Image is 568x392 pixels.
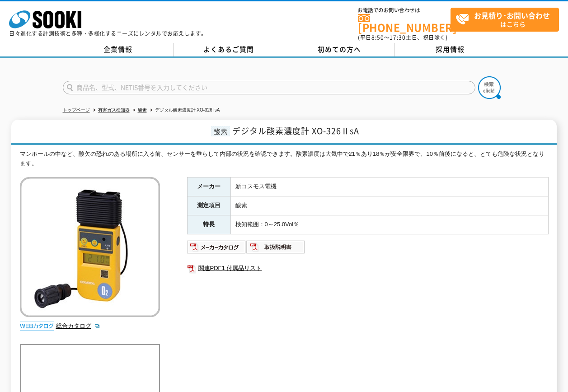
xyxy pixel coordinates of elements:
p: 日々進化する計測技術と多種・多様化するニーズにレンタルでお応えします。 [9,31,207,36]
img: 取扱説明書 [246,240,305,254]
th: 測定項目 [187,196,230,215]
img: btn_search.png [478,76,501,99]
a: トップページ [63,107,90,112]
span: (平日 ～ 土日、祝日除く) [358,33,447,42]
a: お見積り･お問い合わせはこちら [451,8,559,32]
span: デジタル酸素濃度計 XO-326ⅡsA [232,125,359,137]
span: 初めての方へ [318,44,361,54]
span: 8:50 [371,33,384,42]
th: 特長 [187,215,230,234]
img: メーカーカタログ [187,240,246,254]
a: 採用情報 [395,43,506,56]
span: お電話でのお問い合わせは [358,8,451,13]
img: webカタログ [20,322,54,331]
td: 酸素 [230,196,548,215]
div: マンホールの中など、酸欠の恐れのある場所に入る前、センサーを垂らして内部の状況を確認できます。酸素濃度は大気中で21％あり18％が安全限界で、10％前後になると、とても危険な状況となります。 [20,149,549,168]
a: 企業情報 [63,43,174,56]
li: デジタル酸素濃度計 XO-326ⅡsA [148,106,220,115]
span: 17:30 [390,33,406,42]
a: [PHONE_NUMBER] [358,14,451,33]
img: デジタル酸素濃度計 XO-326ⅡsA [20,177,160,317]
td: 新コスモス電機 [230,177,548,196]
a: メーカーカタログ [187,246,246,252]
a: 総合カタログ [56,322,100,329]
input: 商品名、型式、NETIS番号を入力してください [63,81,475,94]
a: 関連PDF1 付属品リスト [187,262,549,274]
td: 検知範囲：0～25.0Vol％ [230,215,548,234]
span: 酸素 [211,126,230,136]
a: 取扱説明書 [246,246,305,252]
span: はこちら [455,8,559,31]
a: 初めての方へ [284,43,395,56]
th: メーカー [187,177,230,196]
a: よくあるご質問 [174,43,284,56]
a: 有害ガス検知器 [98,107,130,112]
strong: お見積り･お問い合わせ [474,10,550,21]
a: 酸素 [138,107,147,112]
